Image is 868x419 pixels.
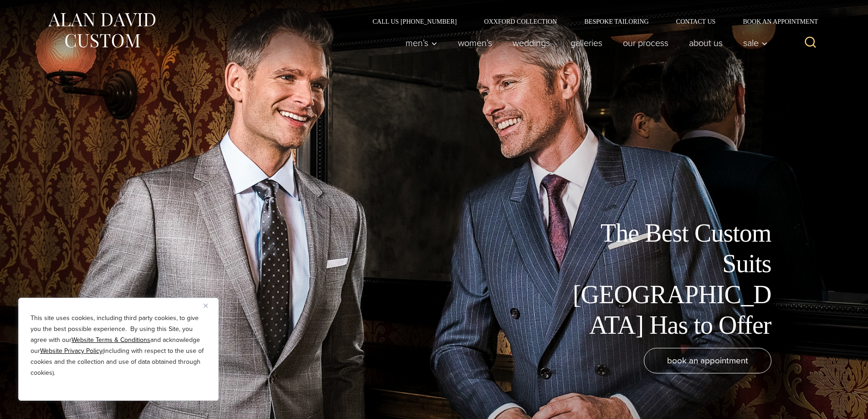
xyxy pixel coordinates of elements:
button: View Search Form [800,32,822,54]
h1: The Best Custom Suits [GEOGRAPHIC_DATA] Has to Offer [566,218,771,341]
img: Close [204,304,208,308]
p: This site uses cookies, including third party cookies, to give you the best possible experience. ... [31,313,206,378]
a: Website Terms & Conditions [72,335,150,345]
a: Women’s [447,34,502,52]
a: Call Us [PHONE_NUMBER] [359,18,471,25]
nav: Primary Navigation [395,34,772,52]
a: weddings [502,34,560,52]
a: Contact Us [663,18,729,25]
a: Oxxford Collection [470,18,570,25]
img: Alan David Custom [47,10,156,51]
button: Close [204,300,215,311]
a: Bespoke Tailoring [570,18,662,25]
a: Galleries [560,34,612,52]
span: Sale [743,38,768,47]
span: Men’s [406,38,437,47]
span: book an appointment [667,354,748,367]
a: Website Privacy Policy [40,346,103,356]
a: Our Process [612,34,678,52]
a: book an appointment [644,348,771,373]
nav: Secondary Navigation [359,18,822,25]
a: Book an Appointment [729,18,821,25]
a: About Us [678,34,733,52]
